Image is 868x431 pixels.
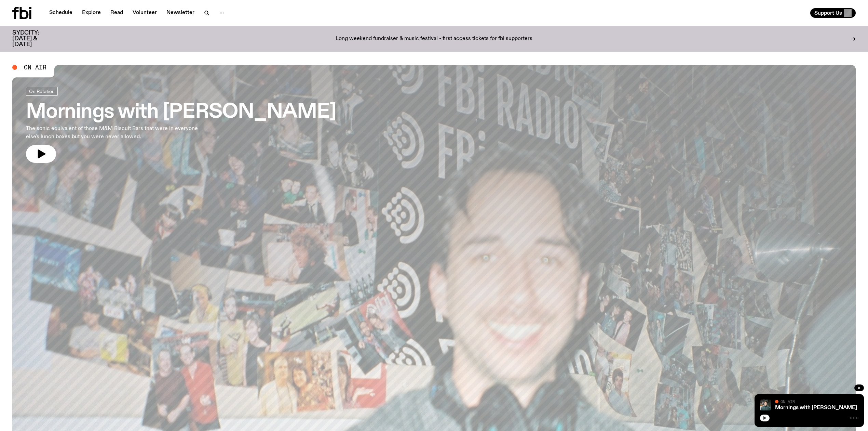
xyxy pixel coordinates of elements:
[45,8,77,18] a: Schedule
[29,89,55,94] span: On Rotation
[26,87,58,96] a: On Rotation
[775,405,857,410] a: Mornings with [PERSON_NAME]
[814,10,842,16] span: Support Us
[781,399,795,404] span: On Air
[336,36,532,42] p: Long weekend fundraiser & music festival - first access tickets for fbi supporters
[760,400,771,410] img: Radio presenter Ben Hansen sits in front of a wall of photos and an fbi radio sign. Film photo. B...
[26,125,201,141] p: The sonic equivalent of those M&M Biscuit Bars that were in everyone else's lunch boxes but you w...
[24,64,46,70] span: On Air
[26,87,336,163] a: Mornings with [PERSON_NAME]The sonic equivalent of those M&M Biscuit Bars that were in everyone e...
[810,8,856,18] button: Support Us
[26,103,336,122] h3: Mornings with [PERSON_NAME]
[162,8,199,18] a: Newsletter
[12,30,56,48] h3: SYDCITY: [DATE] & [DATE]
[78,8,105,18] a: Explore
[128,8,161,18] a: Volunteer
[106,8,127,18] a: Read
